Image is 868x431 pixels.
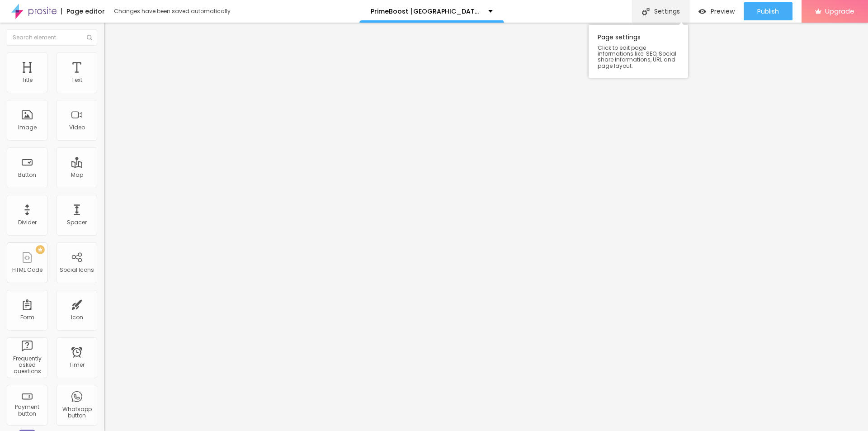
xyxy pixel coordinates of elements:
div: Image [18,124,37,131]
img: Icone [87,35,92,40]
div: Frequently asked questions [9,355,45,375]
button: Publish [744,2,793,20]
span: Upgrade [825,7,854,15]
iframe: Editor [104,23,868,431]
div: Whatsapp button [59,406,94,419]
p: PrimeBoost [GEOGRAPHIC_DATA] [371,8,481,14]
div: Page settings [589,25,688,78]
div: Video [69,124,85,131]
div: HTML Code [12,267,42,273]
div: Icon [71,314,83,321]
div: Text [71,77,82,83]
div: Payment button [9,404,45,417]
div: Form [20,314,34,321]
div: Changes have been saved automatically [114,9,231,14]
div: Divider [18,219,37,226]
span: Click to edit page informations like: SEO, Social share informations, URL and page layout. [598,45,679,69]
button: Preview [689,2,744,20]
div: Page editor [61,8,105,14]
span: Preview [711,8,735,15]
div: Map [71,172,83,178]
img: Icone [642,8,650,15]
div: Timer [69,362,85,368]
input: Search element [7,29,97,46]
img: view-1.svg [698,8,706,15]
span: Publish [757,8,779,15]
div: Title [22,77,33,83]
div: Button [18,172,36,178]
div: Social Icons [60,267,94,273]
div: Spacer [67,219,87,226]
